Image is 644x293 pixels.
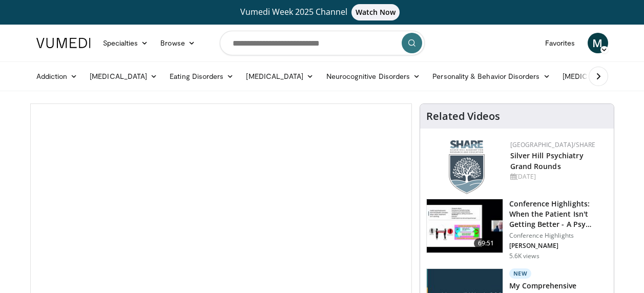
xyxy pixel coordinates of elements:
[474,238,498,248] span: 69:51
[97,33,155,53] a: Specialties
[509,252,539,260] p: 5.6K views
[510,140,596,149] a: [GEOGRAPHIC_DATA]/SHARE
[220,31,425,55] input: Search topics, interventions
[163,66,240,87] a: Eating Disorders
[539,33,581,53] a: Favorites
[36,38,91,48] img: VuMedi Logo
[154,33,201,53] a: Browse
[510,172,606,181] div: [DATE]
[449,140,485,194] img: f8aaeb6d-318f-4fcf-bd1d-54ce21f29e87.png.150x105_q85_autocrop_double_scale_upscale_version-0.2.png
[588,33,608,53] a: M
[84,66,163,87] a: [MEDICAL_DATA]
[320,66,427,87] a: Neurocognitive Disorders
[38,4,607,20] a: Vumedi Week 2025 ChannelWatch Now
[351,4,400,20] span: Watch Now
[510,151,584,171] a: Silver Hill Psychiatry Grand Rounds
[240,66,320,87] a: [MEDICAL_DATA]
[426,66,556,87] a: Personality & Behavior Disorders
[30,66,84,87] a: Addiction
[509,199,608,229] h3: Conference Highlights: When the Patient Isn't Getting Better - A Psy…
[509,242,608,250] p: [PERSON_NAME]
[426,110,500,122] h4: Related Videos
[509,232,608,240] p: Conference Highlights
[427,199,503,253] img: 4362ec9e-0993-4580-bfd4-8e18d57e1d49.150x105_q85_crop-smart_upscale.jpg
[509,268,532,279] p: New
[426,199,608,260] a: 69:51 Conference Highlights: When the Patient Isn't Getting Better - A Psy… Conference Highlights...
